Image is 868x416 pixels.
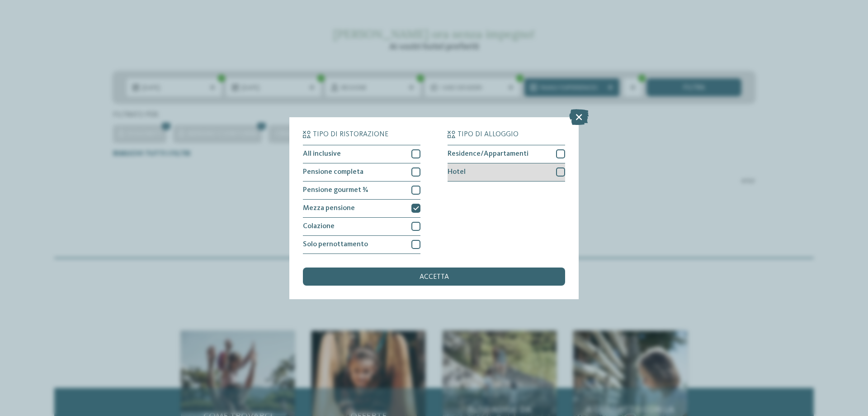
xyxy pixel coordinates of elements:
[448,168,466,176] span: Hotel
[458,131,519,138] span: Tipo di alloggio
[303,168,363,176] span: Pensione completa
[303,150,341,158] span: All inclusive
[448,150,528,158] span: Residence/Appartamenti
[303,186,368,194] span: Pensione gourmet ¾
[303,241,368,248] span: Solo pernottamento
[303,205,355,212] span: Mezza pensione
[420,273,449,281] span: accetta
[303,223,335,230] span: Colazione
[313,131,388,138] span: Tipo di ristorazione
